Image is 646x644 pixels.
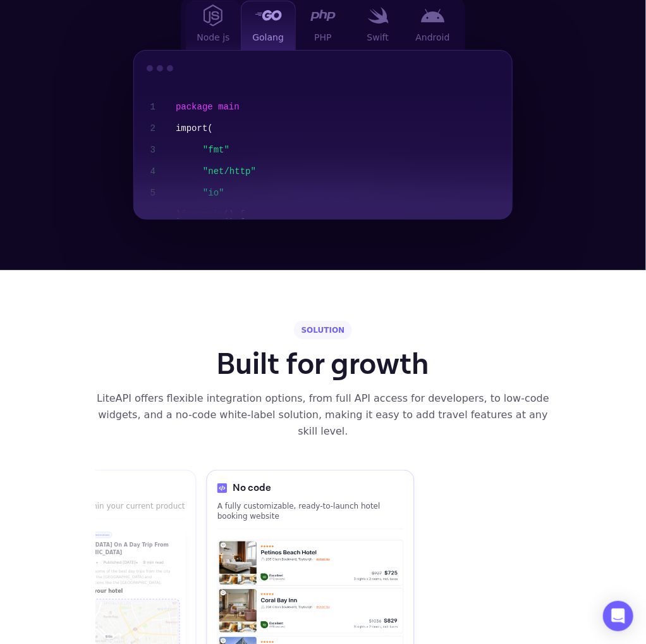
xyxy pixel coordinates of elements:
span: package main [176,102,240,112]
p: A fully customizable, ready-to-launch hotel booking website [217,501,404,521]
span: ( [207,123,212,133]
span: Node js [197,31,229,44]
div: Open Intercom Messenger [603,601,633,631]
span: "fmt" "net/http" "io" [203,139,529,204]
img: Code Icon [217,483,228,493]
li: Published [DATE] [103,560,135,566]
span: PHP [314,31,331,44]
img: Node js [204,4,222,27]
span: Golang [252,31,284,44]
li: 8 min read [143,560,164,566]
div: LiteAPI offers flexible integration options, from full API access for developers, to low-code wid... [96,390,550,440]
span: func [181,209,202,220]
span: import [176,123,207,133]
div: SOLUTION [294,321,353,340]
span: Destinations [92,532,113,538]
img: PHP [310,9,336,22]
span: Swift [367,31,389,44]
h1: Built for growth [217,350,430,380]
img: Golang [255,10,282,20]
img: Swift [367,7,389,24]
span: main [202,209,224,220]
span: No code [233,481,271,496]
div: 1 2 3 4 5 6 7 8 9 10 11 12 13 [134,86,166,386]
span: () { [224,209,245,220]
span: ) [176,209,181,220]
img: Android [421,9,445,23]
span: Android [416,31,450,44]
